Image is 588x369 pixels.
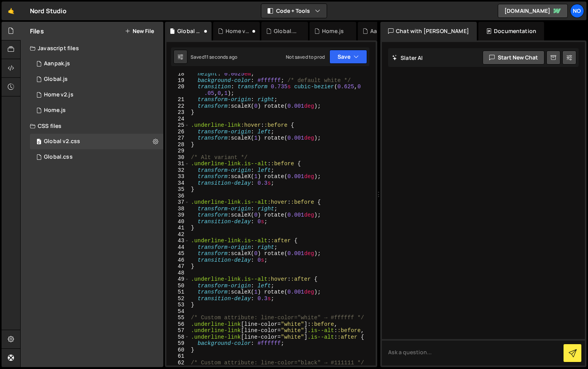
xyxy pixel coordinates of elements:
[570,4,584,18] a: No
[166,116,189,122] div: 24
[166,231,189,238] div: 42
[30,72,163,87] div: 13575/38680.js
[166,340,189,347] div: 59
[166,71,189,77] div: 18
[44,91,73,98] div: Home v2.js
[166,244,189,251] div: 44
[21,118,163,134] div: CSS files
[166,327,189,334] div: 57
[166,122,189,129] div: 25
[21,40,163,56] div: Javascript files
[166,308,189,315] div: 54
[166,199,189,206] div: 37
[261,4,327,18] button: Code + Tools
[166,270,189,276] div: 48
[191,54,237,60] div: Saved
[166,77,189,84] div: 19
[166,212,189,219] div: 39
[205,54,237,60] div: 11 seconds ago
[30,56,163,72] div: 13575/38682.js
[166,276,189,283] div: 49
[166,193,189,199] div: 36
[478,22,544,40] div: Documentation
[44,60,70,67] div: Aanpak.js
[30,6,66,16] div: Nord Studio
[177,27,202,35] div: Global v2.css
[166,263,189,270] div: 47
[166,219,189,225] div: 40
[166,109,189,116] div: 23
[30,27,44,35] h2: Files
[329,50,367,64] button: Save
[226,27,250,35] div: Home v2.js
[166,142,189,148] div: 28
[166,302,189,308] div: 53
[166,84,189,96] div: 20
[166,103,189,110] div: 22
[166,148,189,154] div: 29
[166,135,189,142] div: 27
[44,154,73,161] div: Global.css
[2,2,21,20] a: 🤙
[166,154,189,161] div: 30
[274,27,299,35] div: Global.css
[370,27,395,35] div: Aanpak.js
[166,250,189,257] div: 45
[392,54,423,61] h2: Slater AI
[166,161,189,167] div: 31
[166,180,189,187] div: 34
[30,87,163,103] div: 13575/47380.js
[483,51,544,65] button: Start new chat
[166,206,189,212] div: 38
[44,76,68,83] div: Global.js
[30,103,163,118] div: 13575/39181.js
[166,238,189,244] div: 43
[166,360,189,366] div: 62
[166,347,189,353] div: 60
[166,334,189,341] div: 58
[166,321,189,328] div: 56
[166,257,189,264] div: 46
[44,107,66,114] div: Home.js
[380,22,477,40] div: Chat with [PERSON_NAME]
[30,134,163,149] div: 13575/47381.css
[166,173,189,180] div: 33
[322,27,344,35] div: Home.js
[498,4,568,18] a: [DOMAIN_NAME]
[125,28,154,34] button: New File
[166,186,189,193] div: 35
[37,139,41,145] span: 0
[166,167,189,174] div: 32
[44,138,80,145] div: Global v2.css
[166,283,189,289] div: 50
[166,315,189,321] div: 55
[166,353,189,360] div: 61
[166,225,189,231] div: 41
[286,54,325,60] div: Not saved to prod
[166,96,189,103] div: 21
[166,289,189,296] div: 51
[30,149,163,165] div: 13575/39182.css
[166,296,189,302] div: 52
[166,129,189,135] div: 26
